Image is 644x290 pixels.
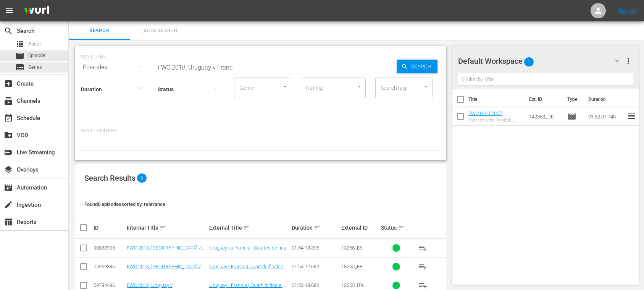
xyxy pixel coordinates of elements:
th: Type [563,89,584,110]
p: Search Filters: [81,128,440,134]
div: 01:53:48.682 [292,282,339,288]
a: FWC 2018, [GEOGRAPHIC_DATA] v [GEOGRAPHIC_DATA], Quarter-Finals - FMR (ES) [127,245,206,262]
div: 75969846 [94,264,124,269]
span: sort [314,224,321,231]
span: 13255_FR [341,264,363,269]
th: Title [468,89,525,110]
button: Open [423,83,430,90]
span: 13255_ITA [341,282,364,288]
div: Tschechische Republik - [GEOGRAPHIC_DATA] | Finale | FIFA U-20-Weltmeisterschaft [GEOGRAPHIC_DATA... [468,118,523,123]
span: Bulk Search [134,26,186,35]
button: Open [281,83,289,90]
div: 01:54:12.682 [292,264,339,269]
a: FWC U-20 2007, [GEOGRAPHIC_DATA] v [GEOGRAPHIC_DATA], Final - FMR (DE) [468,110,518,133]
div: Episodes [81,57,148,78]
span: 1 [524,54,534,70]
div: External Title [209,223,289,232]
th: Duration [584,89,629,110]
span: Search [408,60,437,73]
span: Episode [15,51,24,60]
span: Found 6 episodes sorted by: relevance [84,201,165,207]
button: playlist_add [414,239,432,257]
a: FWC 2018, [GEOGRAPHIC_DATA] v [GEOGRAPHIC_DATA], Quarter-Finals - FMR (FR) [127,264,206,281]
div: Internal Title [127,223,207,232]
span: Search Results [84,173,136,183]
span: Search [4,26,13,36]
a: Uruguay - France | Quart de finale | Coupe du Monde de la FIFA, [GEOGRAPHIC_DATA] 2018™ | Match c... [209,264,287,287]
span: Automation [4,183,13,192]
span: Episode [28,52,45,59]
div: 01:54:13.396 [292,245,339,251]
td: 142368_DE [526,107,565,126]
a: Sign Out [617,8,637,14]
span: Asset [28,40,41,48]
span: Channels [4,96,13,105]
button: Open [356,83,363,90]
span: Search [73,26,125,35]
span: Reports [4,217,13,227]
span: Asset [15,39,24,49]
img: ans4CAIJ8jUAAAAAAAAAAAAAAAAAAAAAAAAgQb4GAAAAAAAAAAAAAAAAAAAAAAAAJMjXAAAAAAAAAAAAAAAAAAAAAAAAgAT5G... [18,2,55,20]
div: Duration [292,223,339,232]
a: Uruguay vs Francia | Cuartos de final | Copa Mundial de la FIFA Rusia 2018™ | Partido completo [209,245,289,262]
span: Create [4,79,13,88]
span: sort [398,224,405,231]
span: Schedule [4,113,13,123]
div: 59784496 [94,282,124,288]
span: sort [243,224,250,231]
span: Series [15,63,24,72]
span: menu [5,6,14,15]
div: Default Workspace [458,50,626,72]
span: Series [28,63,42,71]
span: Ingestion [4,200,13,209]
div: Status [381,223,412,232]
span: VOD [4,131,13,140]
span: playlist_add [418,243,428,253]
span: reorder [627,112,636,121]
span: playlist_add [418,281,428,290]
span: more_vert [624,57,633,66]
th: Ext. ID [525,89,563,110]
span: Live Streaming [4,148,13,157]
span: 13255_ES [341,245,363,251]
span: sort [160,224,166,231]
button: Search [397,60,437,73]
span: Overlays [4,165,13,174]
div: ID [94,225,124,231]
button: playlist_add [414,258,432,276]
td: 01:52:37.748 [585,107,627,126]
div: 90888905 [94,245,124,251]
div: External ID [341,225,379,231]
button: more_vert [624,52,633,70]
span: 6 [137,173,147,183]
span: Episode [567,112,576,121]
span: playlist_add [418,262,428,271]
